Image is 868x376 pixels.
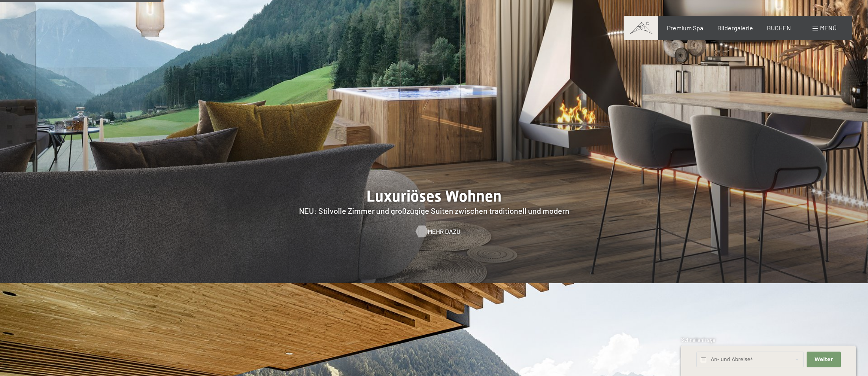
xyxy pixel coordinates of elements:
[807,352,840,368] button: Weiter
[814,356,833,363] span: Weiter
[428,227,460,236] span: Mehr dazu
[667,24,703,31] a: Premium Spa
[416,227,452,236] a: Mehr dazu
[767,24,791,31] a: BUCHEN
[717,24,753,31] a: Bildergalerie
[820,24,837,31] span: Menü
[681,337,715,343] span: Schnellanfrage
